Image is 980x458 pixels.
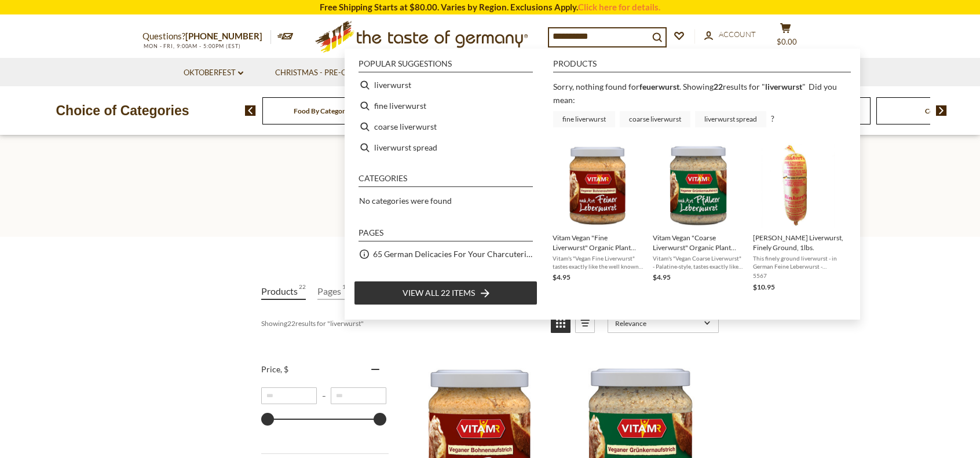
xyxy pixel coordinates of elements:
a: liverwurst spread [695,111,766,127]
a: View list mode [575,313,595,333]
a: View Products Tab [261,283,306,300]
a: 65 German Delicacies For Your Charcuterie Board [373,247,533,261]
span: 22 [299,283,306,299]
li: Vitam Vegan "Fine Liverwurst" Organic Plant Based Savory Spread, 4.2 oz [548,139,648,298]
span: $4.95 [553,273,571,281]
b: feuerwurst [639,82,679,91]
li: liverwurst [354,75,537,96]
b: 22 [287,319,295,328]
a: [PERSON_NAME] Liverwurst, Finely Ground, 1lbs.This finely ground liverwurst - in German Feine Leb... [753,144,844,293]
a: coarse liverwurst [620,111,690,127]
div: Showing results for " " [261,313,542,333]
span: Vitam Vegan "Coarse Liverwurst" Organic Plant Based Savory Spread, 4.2 oz [653,233,744,252]
li: Popular suggestions [359,60,533,72]
span: 1 [342,283,346,299]
button: $0.00 [768,23,803,52]
img: next arrow [936,105,947,116]
img: previous arrow [245,105,256,116]
span: $10.95 [753,283,775,291]
span: – [317,391,331,400]
span: Relevance [615,319,700,328]
span: Price [261,364,288,374]
span: Account [719,30,756,39]
span: $0.00 [777,37,797,46]
a: [PHONE_NUMBER] [185,31,262,41]
input: Minimum value [261,387,317,404]
li: Vitam Vegan "Coarse Liverwurst" Organic Plant Based Savory Spread, 4.2 oz [648,139,748,298]
p: Questions? [142,29,271,44]
li: fine liverwurst [354,96,537,116]
div: Did you mean: ? [553,82,837,124]
span: Sorry, nothing found for . [553,82,681,91]
span: , $ [280,364,288,374]
li: View all 22 items [354,281,537,305]
a: Click here for details. [578,2,660,12]
span: Showing results for " " [683,82,806,91]
span: Vitam's "Vegan Coarse Liverwurst" - Palatine-style, tastes exactly like the well known coarsely g... [653,254,744,270]
a: Food By Category [294,107,349,115]
a: View grid mode [551,313,571,333]
input: Maximum value [331,387,386,404]
a: Oktoberfest [184,67,243,79]
span: Vitam Vegan "Fine Liverwurst" Organic Plant Based Savory Spread, 4.2 oz [553,233,643,252]
a: Account [704,28,756,41]
li: Categories [359,174,533,187]
a: Vitam Vegan "Coarse Liverwurst" Organic Plant Based Savory Spread, 4.2 ozVitam's "Vegan Coarse Li... [653,144,744,293]
a: View Pages Tab [317,283,346,300]
span: MON - FRI, 9:00AM - 5:00PM (EST) [142,43,241,49]
span: View all 22 items [403,287,475,299]
span: [PERSON_NAME] Liverwurst, Finely Ground, 1lbs. [753,233,844,252]
a: Sort options [608,313,719,333]
b: 22 [714,82,723,91]
span: $4.95 [653,273,671,281]
span: Vitam's "Vegan Fine Liverwurst" tastes exactly like the well known fine German Liverwurst spread,... [553,254,643,270]
h1: Search results [36,188,944,214]
li: 65 German Delicacies For Your Charcuterie Board [354,244,537,265]
li: Products [553,60,851,72]
span: 5567 [753,272,844,280]
a: Cereal [925,107,945,115]
li: coarse liverwurst [354,116,537,137]
a: fine liverwurst [553,111,615,127]
a: liverwurst [765,82,802,91]
li: Binkert's Liverwurst, Finely Ground, 1lbs. [748,139,849,298]
a: Christmas - PRE-ORDER [275,67,374,79]
span: No categories were found [359,196,452,206]
li: liverwurst spread [354,137,537,158]
li: Pages [359,229,533,241]
div: Instant Search Results [345,49,860,320]
a: Vitam Vegan "Fine Liverwurst" Organic Plant Based Savory Spread, 4.2 ozVitam's "Vegan Fine Liverw... [553,144,643,293]
span: This finely ground liverwurst - in German Feine Leberwurst - contains pork and veal liver, prime ... [753,254,844,270]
